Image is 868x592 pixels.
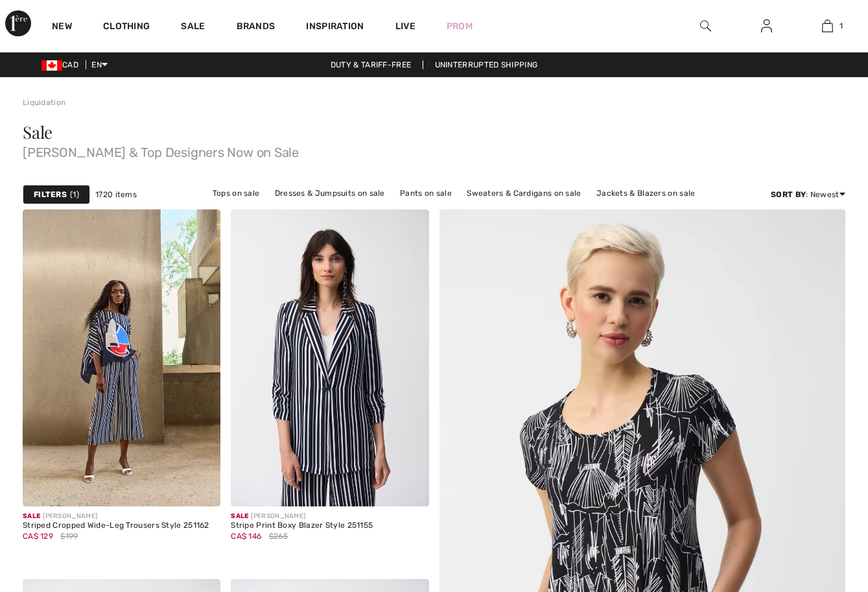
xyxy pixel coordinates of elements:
a: Jackets & Blazers on sale [590,185,702,202]
span: EN [91,60,108,69]
a: Prom [447,19,473,33]
a: Dresses & Jumpsuits on sale [268,185,392,202]
img: Striped Cropped Wide-Leg Trousers Style 251162. Vanilla/Midnight Blue [23,209,220,506]
div: [PERSON_NAME] [231,512,373,521]
span: Sale [23,512,40,520]
img: Canadian Dollar [41,60,62,71]
div: : Newest [771,189,845,200]
a: Live [395,19,416,33]
a: Clothing [103,21,150,34]
span: [PERSON_NAME] & Top Designers Now on Sale [23,141,845,159]
a: Sign In [751,18,782,34]
span: CAD [41,60,84,69]
a: Skirts on sale [379,202,443,219]
span: 1720 items [95,189,137,200]
span: $199 [60,530,78,542]
img: My Bag [822,18,833,34]
span: $265 [269,530,288,542]
img: Stripe Print Boxy Blazer Style 251155. Vanilla/Midnight Blue [231,209,428,506]
a: Liquidation [23,98,65,107]
span: Sale [23,121,53,143]
a: New [52,21,72,34]
a: Sale [181,21,205,34]
span: CA$ 146 [231,532,261,541]
div: Striped Cropped Wide-Leg Trousers Style 251162 [23,521,209,530]
span: 1 [70,189,79,200]
span: Sale [231,512,248,520]
strong: Sort By [771,190,806,199]
div: Stripe Print Boxy Blazer Style 251155 [231,521,373,530]
strong: Filters [34,189,67,200]
a: Pants on sale [393,185,458,202]
span: CA$ 129 [23,532,53,541]
a: Sweaters & Cardigans on sale [460,185,587,202]
a: Brands [237,21,276,34]
a: Tops on sale [206,185,266,202]
a: 1 [797,18,857,34]
span: 1 [839,20,843,32]
img: 1ère Avenue [5,10,31,36]
img: search the website [700,18,711,34]
div: [PERSON_NAME] [23,512,209,521]
a: Outerwear on sale [445,202,529,219]
img: My Info [761,18,772,34]
span: Inspiration [306,21,364,34]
